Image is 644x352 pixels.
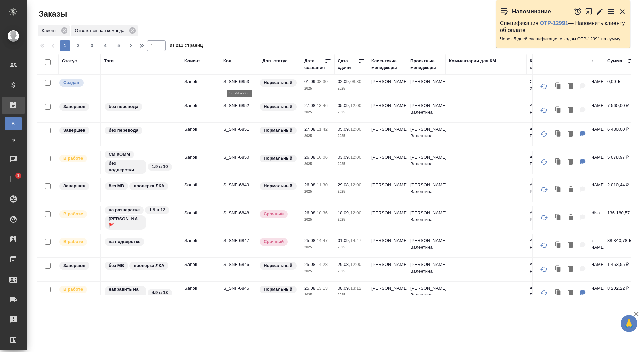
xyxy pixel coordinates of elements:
[317,155,328,160] p: 16:06
[536,154,552,170] button: Обновить
[5,117,22,130] a: В
[100,40,111,51] button: 4
[338,216,365,223] p: 2025
[304,210,317,215] p: 26.08,
[604,75,638,99] td: 0,00 ₽
[262,58,288,64] div: Доп. статус
[223,102,256,109] p: S_SNF-6852
[149,207,165,213] p: 1.9 в 12
[113,40,124,51] button: 5
[604,123,638,146] td: 6 480,00 ₽
[565,104,576,117] button: Удалить
[552,239,565,252] button: Клонировать
[317,262,328,267] p: 14:28
[565,155,576,169] button: Удалить
[71,25,138,36] div: Ответственная команда
[59,78,97,87] div: Выставляется автоматически при создании заказа
[63,238,83,245] p: В работе
[223,261,256,268] p: S_SNF-6846
[59,126,97,135] div: Выставляет КМ при направлении счета или после выполнения всех работ/сдачи заказа клиенту. Окончат...
[368,151,407,174] td: [PERSON_NAME]
[63,183,85,189] p: Завершен
[264,211,284,217] p: Срочный
[565,183,576,197] button: Удалить
[109,160,142,173] p: без подверстки
[552,286,565,300] button: Клонировать
[264,79,292,86] p: Нормальный
[604,234,638,257] td: 38 840,78 ₽
[104,237,178,246] div: на подверстке
[407,234,446,257] td: [PERSON_NAME] Валентина
[304,58,325,71] div: Дата создания
[223,58,231,64] div: Код
[304,238,317,243] p: 25.08,
[184,210,217,216] p: Sanofi
[63,262,85,269] p: Завершен
[338,127,350,132] p: 05.09,
[350,79,361,84] p: 08:30
[338,133,365,139] p: 2025
[530,102,562,116] p: АО "Санофи Россия"
[449,58,496,64] div: Комментарии для КМ
[152,289,168,296] p: 4.9 в 13
[350,103,361,108] p: 12:00
[536,182,552,198] button: Обновить
[565,80,576,94] button: Удалить
[104,150,178,175] div: СМ КОММ, без подверстки, 1.9 в 10
[264,262,292,269] p: Нормальный
[223,126,256,133] p: S_SNF-6851
[184,154,217,161] p: Sanofi
[317,79,328,84] p: 08:30
[304,103,317,108] p: 27.08,
[152,163,168,170] p: 1.9 в 10
[604,151,638,174] td: 5 078,97 ₽
[536,237,552,253] button: Обновить
[552,104,565,117] button: Клонировать
[585,4,593,19] button: Открыть в новой вкладке
[264,286,292,293] p: Нормальный
[104,126,178,135] div: без перевода
[407,258,446,281] td: [PERSON_NAME] Валентина
[530,237,562,251] p: АО "Санофи Россия"
[63,127,85,134] p: Завершен
[368,258,407,281] td: [PERSON_NAME]
[63,155,83,162] p: В работе
[184,102,217,109] p: Sanofi
[109,207,140,213] p: на разверстке
[338,292,365,298] p: 2025
[73,40,84,51] button: 2
[552,262,565,276] button: Клонировать
[536,285,552,301] button: Обновить
[59,237,97,246] div: Выставляет ПМ после принятия заказа от КМа
[604,282,638,305] td: 8 202,22 ₽
[264,155,292,162] p: Нормальный
[530,154,562,167] p: АО "Санофи Россия"
[304,262,317,267] p: 25.08,
[259,154,298,163] div: Статус по умолчанию для стандартных заказов
[109,262,124,269] p: без МВ
[184,285,217,292] p: Sanofi
[368,282,407,305] td: [PERSON_NAME]
[63,103,85,110] p: Завершен
[2,171,25,187] a: 1
[109,151,130,158] p: СМ КОММ
[109,127,138,134] p: без перевода
[407,178,446,202] td: [PERSON_NAME] Валентина
[264,103,292,110] p: Нормальный
[264,127,292,134] p: Нормальный
[565,211,576,225] button: Удалить
[565,127,576,141] button: Удалить
[565,239,576,252] button: Удалить
[184,237,217,244] p: Sanofi
[109,183,124,189] p: без МВ
[500,36,626,42] p: Через 5 дней спецификация с кодом OTP-12991 на сумму 14125.23 RUB будет просрочена
[8,137,18,144] span: Ф
[500,20,626,34] p: Спецификация — Напомнить клиенту об оплате
[264,238,284,245] p: Срочный
[623,316,635,331] span: 🙏
[104,58,114,64] div: Тэги
[104,182,178,191] div: без МВ, проверка ЛКА
[304,188,331,195] p: 2025
[304,155,317,160] p: 26.08,
[109,286,142,299] p: направить на проверку лка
